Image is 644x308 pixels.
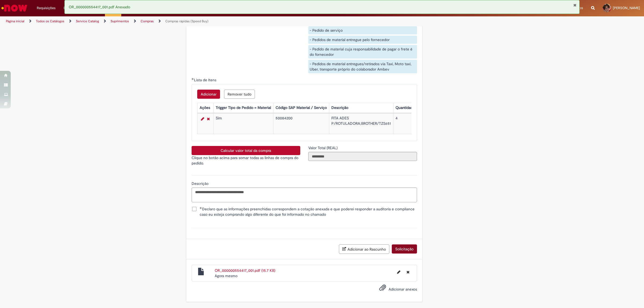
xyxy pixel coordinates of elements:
textarea: Descrição [192,188,417,202]
td: 50084200 [273,113,329,134]
th: Quantidade [393,103,417,113]
input: Valor Total (REAL) [308,152,417,161]
button: Adicionar ao Rascunho [339,244,389,254]
button: Remove all rows for Lista de Itens [224,90,255,99]
span: [PERSON_NAME] [613,6,640,10]
a: Editar Linha 1 [200,116,206,122]
a: Remover linha 1 [206,116,211,122]
a: Compras [141,19,154,23]
p: Clique no botão acima para somar todas as linhas de compra do pedido. [192,155,300,166]
span: Obrigatório Preenchido [192,78,194,80]
div: - Pedidos de material entregue pelo fornecedor [308,36,417,44]
button: Solicitação [392,244,417,254]
button: Adicionar anexos [378,283,387,295]
span: Obrigatório Preenchido [200,207,202,209]
div: - Pedido de material cuja responsabilidade de pagar o frete é do fornecedor [308,45,417,58]
button: Calcular valor total da compra [192,146,300,155]
button: Editar nome de arquivo OR_000000554417_001.pdf [394,268,404,276]
span: Descrição [192,181,210,186]
span: OR_000000554417_001.pdf Anexado [69,5,130,9]
button: Add a row for Lista de Itens [197,90,220,99]
a: Compras rápidas (Speed Buy) [165,19,208,23]
img: ServiceNow [1,3,28,13]
div: - Pedido de serviço [308,26,417,34]
span: Requisições [37,5,56,11]
a: Todos os Catálogos [36,19,64,23]
span: Declaro que as informações preenchidas correspondem a cotação anexada e que poderei responder a a... [200,206,417,217]
td: 4 [393,113,417,134]
span: Somente leitura - Valor Total (REAL) [308,145,339,150]
span: Adicionar anexos [389,287,417,292]
td: Sim [213,113,273,134]
td: FITA ADES P/ROTULADORA;BROTHER/TZS651 [329,113,393,134]
a: Suprimentos [111,19,129,23]
span: Lista de Itens [194,78,217,82]
ul: Trilhas de página [4,16,425,26]
th: Código SAP Material / Serviço [273,103,329,113]
a: Service Catalog [76,19,99,23]
th: Trigger Tipo de Pedido = Material [213,103,273,113]
button: Fechar Notificação [573,3,577,7]
button: Excluir OR_000000554417_001.pdf [403,268,413,276]
time: 29/08/2025 14:24:12 [215,273,237,278]
div: - Pedidos de material entregues/retirados via Taxi, Moto taxi, Uber, transporte próprio do colabo... [308,60,417,73]
th: Descrição [329,103,393,113]
span: Agora mesmo [215,273,237,278]
span: Despesas Corporativas [64,5,101,11]
a: OR_000000554417_001.pdf (15.7 KB) [215,268,275,273]
th: Ações [197,103,213,113]
label: Somente leitura - Valor Total (REAL) [308,145,339,151]
a: Página inicial [6,19,24,23]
